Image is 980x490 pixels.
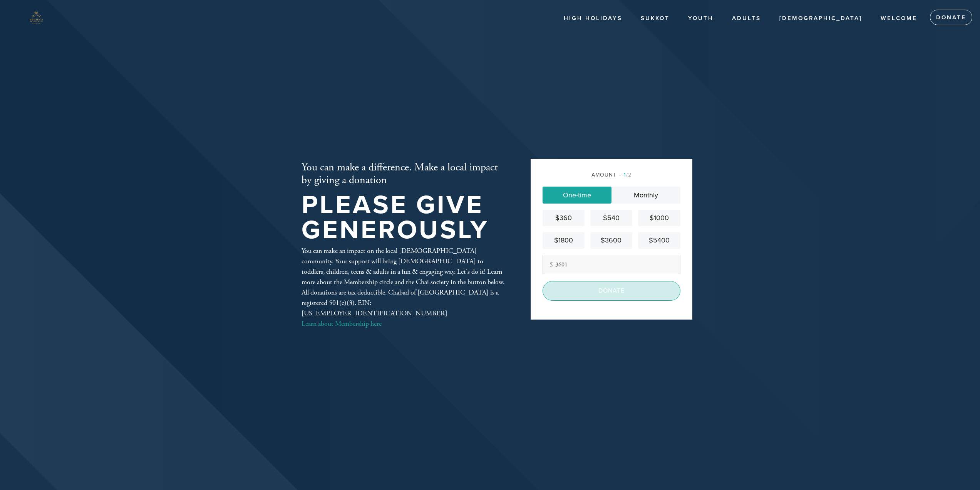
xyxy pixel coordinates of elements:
div: $1800 [546,235,581,246]
a: $1800 [543,232,585,249]
div: $540 [593,213,629,223]
a: [DEMOGRAPHIC_DATA] [774,11,868,26]
a: $3600 [590,232,632,249]
a: $360 [543,210,585,226]
a: Learn about Membership here [302,319,382,328]
div: $5400 [641,235,677,246]
a: Youth [682,11,719,26]
div: $360 [546,213,581,223]
a: Sukkot [635,11,675,26]
a: $1000 [638,210,680,226]
div: $3600 [593,235,629,246]
a: One-time [543,187,611,204]
div: You can make an impact on the local [DEMOGRAPHIC_DATA] community. Your support will bring [DEMOGR... [302,246,506,329]
h1: Please give generously [302,193,506,242]
a: Welcome [875,11,923,26]
input: Other amount [543,255,680,274]
div: $1000 [641,213,677,223]
a: Monthly [611,187,680,204]
a: $540 [590,210,632,226]
div: Amount [543,171,680,179]
input: Donate [543,281,680,300]
img: 3d%20logo3.png [12,4,61,32]
a: High Holidays [558,11,628,26]
span: /2 [619,172,632,178]
h2: You can make a difference. Make a local impact by giving a donation [302,161,506,187]
a: $5400 [638,232,680,249]
a: Donate [930,10,972,25]
a: Adults [726,11,767,26]
span: 1 [624,172,626,178]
